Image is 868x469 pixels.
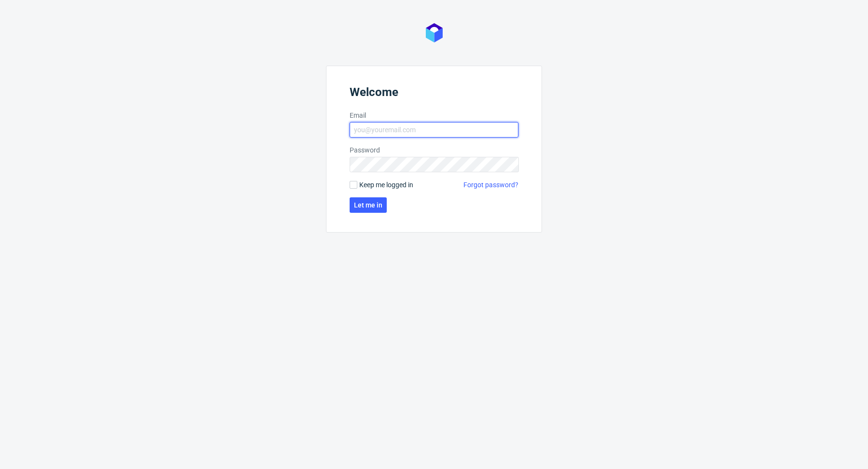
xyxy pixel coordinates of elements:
[463,180,518,190] a: Forgot password?
[359,180,413,190] span: Keep me logged in
[350,122,518,138] input: you@youremail.com
[350,145,518,155] label: Password
[350,197,387,213] button: Let me in
[350,85,518,103] header: Welcome
[350,110,518,120] label: Email
[354,202,382,208] span: Let me in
